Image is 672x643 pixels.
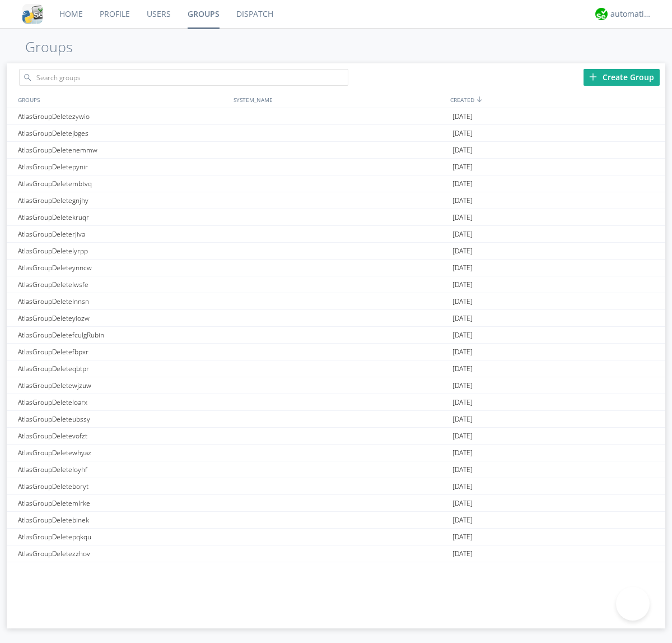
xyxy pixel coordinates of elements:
[452,529,473,545] span: [DATE]
[7,108,665,125] a: AtlasGroupDeletezywio[DATE]
[7,529,665,545] a: AtlasGroupDeletepqkqu[DATE]
[7,142,665,159] a: AtlasGroupDeletenemmw[DATE]
[452,344,473,360] span: [DATE]
[7,445,665,461] a: AtlasGroupDeletewhyaz[DATE]
[7,175,665,192] a: AtlasGroupDeletembtvq[DATE]
[7,478,665,495] a: AtlasGroupDeleteboryt[DATE]
[595,8,608,20] img: d2d01cd9b4174d08988066c6d424eccd
[15,91,228,108] div: GROUPS
[616,587,650,621] iframe: Toggle Customer Support
[452,461,473,478] span: [DATE]
[15,209,231,225] div: AtlasGroupDeletekruqr
[7,260,665,276] a: AtlasGroupDeleteynncw[DATE]
[452,562,473,579] span: [DATE]
[15,293,231,309] div: AtlasGroupDeletelnnsn
[610,8,652,20] div: automation+atlas
[15,445,231,461] div: AtlasGroupDeletewhyaz
[7,327,665,344] a: AtlasGroupDeletefculgRubin[DATE]
[15,310,231,326] div: AtlasGroupDeleteyiozw
[15,142,231,158] div: AtlasGroupDeletenemmw
[7,461,665,478] a: AtlasGroupDeleteloyhf[DATE]
[452,175,473,192] span: [DATE]
[452,142,473,159] span: [DATE]
[452,276,473,293] span: [DATE]
[7,293,665,310] a: AtlasGroupDeletelnnsn[DATE]
[7,512,665,529] a: AtlasGroupDeletebinek[DATE]
[452,243,473,260] span: [DATE]
[452,512,473,529] span: [DATE]
[7,545,665,562] a: AtlasGroupDeletezzhov[DATE]
[452,108,473,125] span: [DATE]
[15,276,231,293] div: AtlasGroupDeletelwsfe
[7,344,665,360] a: AtlasGroupDeletefbpxr[DATE]
[15,411,231,427] div: AtlasGroupDeleteubssy
[452,226,473,243] span: [DATE]
[452,478,473,495] span: [DATE]
[7,562,665,579] a: AtlasGroupDeleteoquyw[DATE]
[15,562,231,579] div: AtlasGroupDeleteoquyw
[7,226,665,243] a: AtlasGroupDeleterjiva[DATE]
[452,545,473,562] span: [DATE]
[452,159,473,175] span: [DATE]
[7,192,665,209] a: AtlasGroupDeletegnjhy[DATE]
[7,159,665,175] a: AtlasGroupDeletepynir[DATE]
[15,360,231,377] div: AtlasGroupDeleteqbtpr
[15,125,231,141] div: AtlasGroupDeletejbges
[447,91,665,108] div: CREATED
[452,260,473,276] span: [DATE]
[452,411,473,428] span: [DATE]
[452,495,473,512] span: [DATE]
[452,310,473,327] span: [DATE]
[7,310,665,327] a: AtlasGroupDeleteyiozw[DATE]
[15,428,231,444] div: AtlasGroupDeletevofzt
[452,445,473,461] span: [DATE]
[452,327,473,344] span: [DATE]
[7,209,665,226] a: AtlasGroupDeletekruqr[DATE]
[15,529,231,545] div: AtlasGroupDeletepqkqu
[452,394,473,411] span: [DATE]
[7,243,665,260] a: AtlasGroupDeletelyrpp[DATE]
[231,91,447,108] div: SYSTEM_NAME
[452,377,473,394] span: [DATE]
[7,411,665,428] a: AtlasGroupDeleteubssy[DATE]
[589,73,597,81] img: plus.svg
[452,192,473,209] span: [DATE]
[7,394,665,411] a: AtlasGroupDeleteloarx[DATE]
[7,495,665,512] a: AtlasGroupDeletemlrke[DATE]
[15,512,231,528] div: AtlasGroupDeletebinek
[7,276,665,293] a: AtlasGroupDeletelwsfe[DATE]
[15,344,231,360] div: AtlasGroupDeletefbpxr
[15,394,231,410] div: AtlasGroupDeleteloarx
[15,545,231,562] div: AtlasGroupDeletezzhov
[22,4,43,24] img: cddb5a64eb264b2086981ab96f4c1ba7
[7,377,665,394] a: AtlasGroupDeletewjzuw[DATE]
[15,159,231,175] div: AtlasGroupDeletepynir
[19,69,348,86] input: Search groups
[15,260,231,276] div: AtlasGroupDeleteynncw
[15,175,231,192] div: AtlasGroupDeletembtvq
[15,495,231,511] div: AtlasGroupDeletemlrke
[7,360,665,377] a: AtlasGroupDeleteqbtpr[DATE]
[452,125,473,142] span: [DATE]
[7,428,665,445] a: AtlasGroupDeletevofzt[DATE]
[452,360,473,377] span: [DATE]
[452,209,473,226] span: [DATE]
[15,192,231,209] div: AtlasGroupDeletegnjhy
[584,69,660,86] div: Create Group
[452,428,473,445] span: [DATE]
[15,243,231,259] div: AtlasGroupDeletelyrpp
[15,108,231,124] div: AtlasGroupDeletezywio
[7,125,665,142] a: AtlasGroupDeletejbges[DATE]
[452,293,473,310] span: [DATE]
[15,327,231,343] div: AtlasGroupDeletefculgRubin
[15,461,231,478] div: AtlasGroupDeleteloyhf
[15,226,231,242] div: AtlasGroupDeleterjiva
[15,478,231,494] div: AtlasGroupDeleteboryt
[15,377,231,394] div: AtlasGroupDeletewjzuw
